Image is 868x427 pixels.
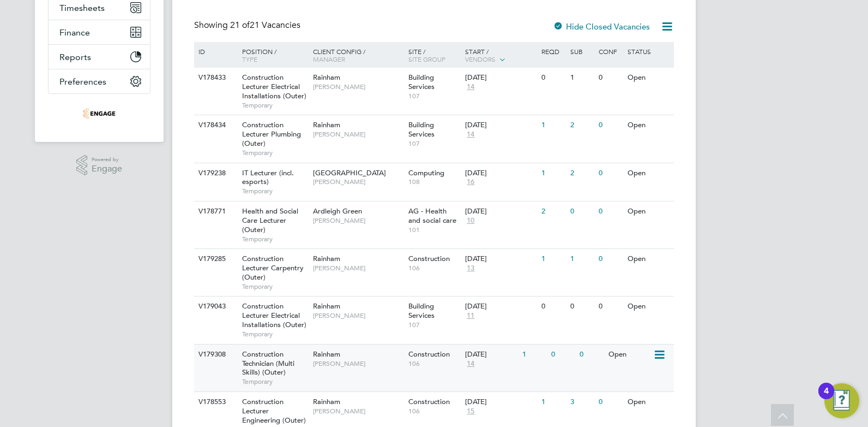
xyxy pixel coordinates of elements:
span: [PERSON_NAME] [313,264,403,272]
div: ID [196,42,234,61]
div: V178771 [196,201,234,222]
span: Temporary [242,149,308,157]
div: V178553 [196,392,234,412]
div: 0 [596,392,624,412]
a: Powered byEngage [76,155,123,176]
span: Temporary [242,377,308,386]
span: Temporary [242,235,308,244]
span: Timesheets [59,3,105,13]
div: [DATE] [465,207,536,216]
span: Rainham [313,397,340,406]
button: Preferences [49,69,150,93]
span: 106 [408,407,460,416]
span: [PERSON_NAME] [313,130,403,139]
div: 0 [577,345,605,365]
span: Temporary [242,187,308,195]
span: 101 [408,226,460,234]
div: V179285 [196,249,234,269]
span: 106 [408,359,460,368]
span: 10 [465,216,476,226]
div: [DATE] [465,302,536,311]
span: Rainham [313,120,340,129]
div: V179308 [196,345,234,365]
div: Open [625,201,672,222]
span: Building Services [408,120,435,139]
div: 0 [596,296,624,317]
span: [PERSON_NAME] [313,359,403,368]
div: Open [625,249,672,269]
span: [PERSON_NAME] [313,216,403,225]
div: 3 [568,392,596,412]
span: Construction [408,397,450,406]
span: 21 Vacancies [230,20,300,31]
a: Go to home page [48,105,150,122]
div: Client Config / [310,42,406,68]
div: Conf [596,42,624,61]
div: [DATE] [465,398,536,407]
div: Open [625,68,672,88]
div: Sub [568,42,596,61]
span: 14 [465,130,476,139]
span: Manager [313,55,345,63]
div: 0 [539,68,567,88]
div: 2 [539,201,567,222]
span: 106 [408,264,460,272]
span: [PERSON_NAME] [313,311,403,320]
span: 14 [465,82,476,92]
span: Powered by [92,155,122,164]
div: [DATE] [465,169,536,178]
div: 0 [596,163,624,183]
div: 4 [824,391,829,405]
div: 1 [539,392,567,412]
span: Construction Lecturer Plumbing (Outer) [242,120,301,148]
div: 1 [539,249,567,269]
span: Vendors [465,55,496,63]
span: Rainham [313,301,340,311]
span: Construction [408,254,450,263]
button: Finance [49,20,150,44]
span: Construction Lecturer Electrical Installations (Outer) [242,301,306,329]
div: 0 [596,201,624,222]
span: IT Lecturer (incl. esports) [242,168,294,187]
div: 0 [539,296,567,317]
div: 1 [539,163,567,183]
span: [PERSON_NAME] [313,82,403,91]
span: Temporary [242,282,308,291]
span: Building Services [408,301,435,320]
div: Open [625,296,672,317]
span: Computing [408,168,444,177]
span: Site Group [408,55,445,63]
div: V179238 [196,163,234,183]
span: Ardleigh Green [313,206,362,216]
div: V178433 [196,68,234,88]
span: Construction Lecturer Carpentry (Outer) [242,254,304,282]
div: Open [625,115,672,135]
div: Position / [234,42,310,68]
span: Building Services [408,73,435,91]
span: Temporary [242,101,308,110]
div: [DATE] [465,73,536,82]
span: 107 [408,139,460,148]
span: AG - Health and social care [408,206,456,225]
span: 108 [408,177,460,186]
div: Reqd [539,42,567,61]
div: 0 [548,345,577,365]
span: Engage [92,164,122,174]
div: V179043 [196,296,234,317]
div: 0 [596,249,624,269]
div: Showing [194,20,303,31]
span: 16 [465,177,476,187]
span: Reports [59,52,91,62]
span: 13 [465,264,476,273]
div: [DATE] [465,350,517,359]
div: 1 [520,345,548,365]
div: Site / [406,42,463,68]
div: Open [606,345,653,365]
div: 2 [568,115,596,135]
div: 2 [568,163,596,183]
span: Temporary [242,330,308,339]
div: Open [625,163,672,183]
span: Construction Lecturer Electrical Installations (Outer) [242,73,306,100]
span: [GEOGRAPHIC_DATA] [313,168,386,177]
span: 11 [465,311,476,321]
